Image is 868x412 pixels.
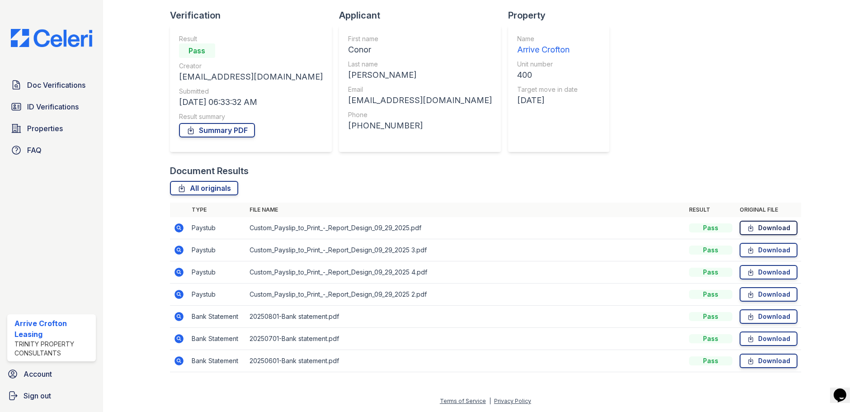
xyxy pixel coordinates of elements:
div: [DATE] [517,94,578,107]
a: Terms of Service [440,398,486,404]
div: Last name [348,60,492,69]
td: Custom_Payslip_to_Print_-_Report_Design_09_29_2025 3.pdf [246,239,685,261]
td: Paystub [188,261,246,284]
div: [EMAIL_ADDRESS][DOMAIN_NAME] [179,71,323,83]
div: | [489,398,491,404]
td: Bank Statement [188,328,246,350]
a: ID Verifications [7,98,96,116]
td: Bank Statement [188,350,246,372]
td: Paystub [188,239,246,261]
a: Download [740,331,797,346]
div: Creator [179,62,323,71]
td: Paystub [188,284,246,306]
td: Custom_Payslip_to_Print_-_Report_Design_09_29_2025.pdf [246,217,685,239]
iframe: chat widget [830,376,859,403]
th: Result [685,203,736,217]
a: Summary PDF [179,123,255,137]
a: Download [740,309,797,324]
div: [DATE] 06:33:32 AM [179,96,323,109]
div: [EMAIL_ADDRESS][DOMAIN_NAME] [348,94,492,107]
div: Phone [348,110,492,119]
div: Submitted [179,87,323,96]
div: Document Results [170,165,249,177]
span: ID Verifications [27,101,79,112]
div: Pass [689,356,732,365]
div: Arrive Crofton Leasing [14,318,92,340]
a: Download [740,221,797,235]
a: Account [4,365,99,383]
div: Pass [689,268,732,277]
a: Doc Verifications [7,76,96,94]
th: Type [188,203,246,217]
a: FAQ [7,141,96,159]
div: [PHONE_NUMBER] [348,119,492,132]
div: Pass [689,223,732,232]
div: Pass [689,290,732,299]
div: Name [517,34,578,43]
div: Email [348,85,492,94]
td: 20250601-Bank statement.pdf [246,350,685,372]
div: [PERSON_NAME] [348,69,492,81]
div: Trinity Property Consultants [14,340,92,358]
div: Pass [689,334,732,343]
div: Pass [689,312,732,321]
td: Custom_Payslip_to_Print_-_Report_Design_09_29_2025 4.pdf [246,261,685,284]
a: Name Arrive Crofton [517,34,578,56]
div: 400 [517,69,578,81]
a: Download [740,265,797,279]
div: Pass [689,246,732,255]
a: Privacy Policy [494,398,531,404]
td: Paystub [188,217,246,239]
a: Properties [7,119,96,137]
th: Original file [736,203,801,217]
td: 20250701-Bank statement.pdf [246,328,685,350]
span: Doc Verifications [27,80,85,90]
a: Sign out [4,387,99,405]
span: Properties [27,123,63,134]
span: Sign out [24,390,51,401]
td: Custom_Payslip_to_Print_-_Report_Design_09_29_2025 2.pdf [246,284,685,306]
div: Unit number [517,60,578,69]
a: Download [740,354,797,368]
div: Arrive Crofton [517,43,578,56]
a: Download [740,243,797,257]
div: First name [348,34,492,43]
div: Target move in date [517,85,578,94]
a: All originals [170,181,238,195]
div: Conor [348,43,492,56]
td: Bank Statement [188,306,246,328]
div: Result summary [179,112,323,121]
a: Download [740,287,797,302]
td: 20250801-Bank statement.pdf [246,306,685,328]
div: Property [508,9,617,22]
div: Applicant [339,9,508,22]
div: Result [179,34,323,43]
span: Account [24,369,52,379]
th: File name [246,203,685,217]
span: FAQ [27,145,42,156]
div: Verification [170,9,339,22]
div: Pass [179,43,215,58]
img: CE_Logo_Blue-a8612792a0a2168367f1c8372b55b34899dd931a85d93a1a3d3e32e68fde9ad4.png [4,29,99,47]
